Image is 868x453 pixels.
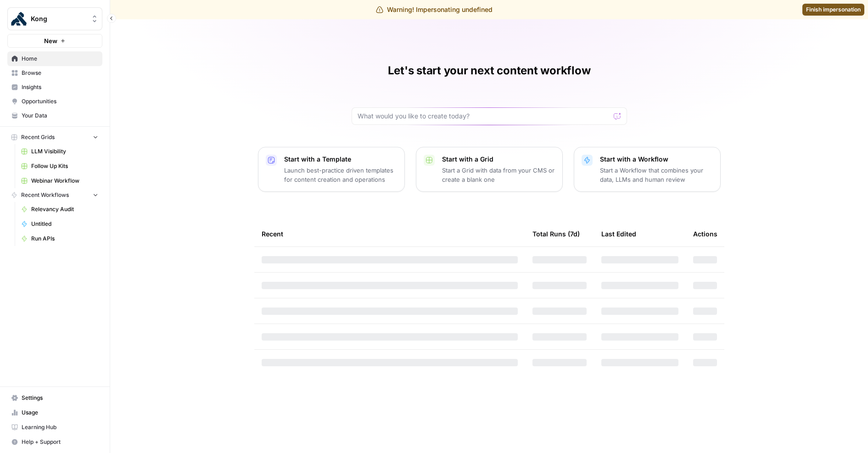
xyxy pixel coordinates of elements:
[7,94,102,109] a: Opportunities
[31,147,98,156] span: LLM Visibility
[22,83,98,91] span: Insights
[7,420,102,435] a: Learning Hub
[17,173,102,188] a: Webinar Workflow
[600,155,713,164] p: Start with a Workflow
[22,438,98,446] span: Help + Support
[22,423,98,431] span: Learning Hub
[11,11,27,27] img: Kong Logo
[7,51,102,66] a: Home
[21,133,55,141] span: Recent Grids
[258,147,405,192] button: Start with a TemplateLaunch best-practice driven templates for content creation and operations
[532,221,580,246] div: Total Runs (7d)
[31,205,98,213] span: Relevancy Audit
[7,80,102,95] a: Insights
[802,4,864,16] a: Finish impersonation
[17,231,102,246] a: Run APIs
[22,408,98,417] span: Usage
[806,6,861,14] span: Finish impersonation
[7,405,102,420] a: Usage
[22,394,98,402] span: Settings
[574,147,721,192] button: Start with a WorkflowStart a Workflow that combines your data, LLMs and human review
[17,217,102,231] a: Untitled
[416,147,563,192] button: Start with a GridStart a Grid with data from your CMS or create a blank one
[22,97,98,106] span: Opportunities
[262,221,518,246] div: Recent
[7,435,102,449] button: Help + Support
[442,155,555,164] p: Start with a Grid
[7,130,102,144] button: Recent Grids
[44,36,57,45] span: New
[22,69,98,77] span: Browse
[31,162,98,170] span: Follow Up Kits
[7,66,102,80] a: Browse
[31,235,98,243] span: Run APIs
[284,155,397,164] p: Start with a Template
[17,159,102,173] a: Follow Up Kits
[284,166,397,184] p: Launch best-practice driven templates for content creation and operations
[358,112,610,121] input: What would you like to create today?
[7,391,102,405] a: Settings
[22,112,98,120] span: Your Data
[22,55,98,63] span: Home
[7,34,102,48] button: New
[31,14,86,23] span: Kong
[7,7,102,30] button: Workspace: Kong
[21,191,69,199] span: Recent Workflows
[601,221,636,246] div: Last Edited
[17,144,102,159] a: LLM Visibility
[31,177,98,185] span: Webinar Workflow
[7,108,102,123] a: Your Data
[376,5,493,14] div: Warning! Impersonating undefined
[7,188,102,202] button: Recent Workflows
[388,63,591,78] h1: Let's start your next content workflow
[31,220,98,228] span: Untitled
[17,202,102,217] a: Relevancy Audit
[693,221,717,246] div: Actions
[600,166,713,184] p: Start a Workflow that combines your data, LLMs and human review
[442,166,555,184] p: Start a Grid with data from your CMS or create a blank one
